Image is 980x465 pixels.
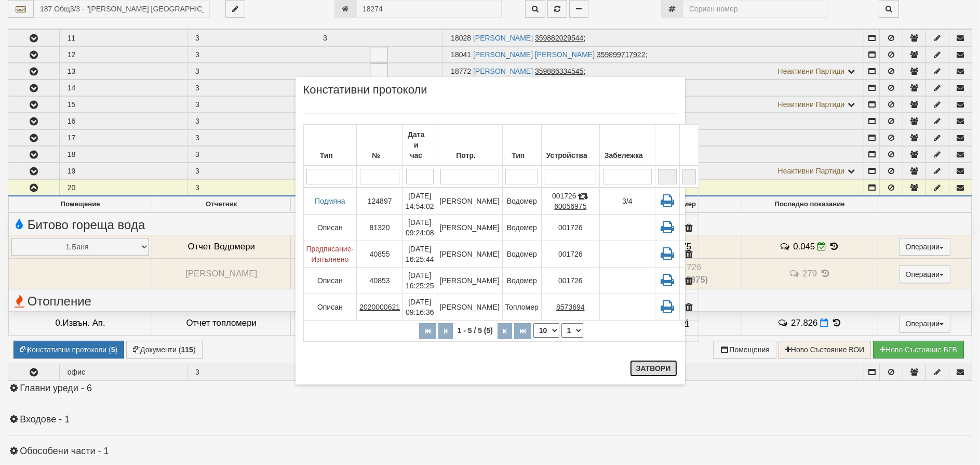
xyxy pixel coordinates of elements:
[502,188,541,215] td: Водомер
[679,124,699,166] th: : No sort applied, activate to apply an ascending sort
[303,267,357,294] td: Описан
[303,188,357,215] td: Подмяна
[502,214,541,241] td: Водомер
[541,214,599,241] td: 001726
[599,124,655,166] th: Забележка: No sort applied, activate to apply an ascending sort
[541,124,599,166] th: Устройства: No sort applied, activate to apply an ascending sort
[359,303,400,311] tcxspan: Call 2020000621 via 3CX
[514,323,531,339] button: Последна страница
[440,148,500,163] div: Потр.
[403,294,437,320] td: [DATE] 09:16:36
[554,202,586,210] tcxspan: Call 60056975 via 3CX
[561,323,583,338] select: Страница номер
[505,148,539,163] div: Тип
[403,241,437,267] td: [DATE] 16:25:44
[357,267,403,294] td: 40853
[303,85,427,103] span: Констативни протоколи
[306,148,354,163] div: Тип
[437,267,502,294] td: [PERSON_NAME]
[541,267,599,294] td: 001726
[502,294,541,320] td: Топломер
[311,245,354,263] span: - Изпълнено
[403,267,437,294] td: [DATE] 16:25:25
[502,241,541,267] td: Водомер
[455,326,495,335] span: 1 - 5 / 5 (5)
[419,323,436,339] button: Първа страница
[599,188,655,215] td: 3/4
[556,303,585,311] tcxspan: Call 8573694 via 3CX
[437,188,502,215] td: [PERSON_NAME]
[357,241,403,267] td: 40855
[303,241,357,267] td: Предписание
[655,124,679,166] th: : No sort applied, sorting is disabled
[357,188,403,215] td: 124897
[303,124,357,166] th: Тип: No sort applied, activate to apply an ascending sort
[403,188,437,215] td: [DATE] 14:54:02
[630,360,677,377] button: Затвори
[357,124,403,166] th: №: No sort applied, activate to apply an ascending sort
[602,148,652,163] div: Забележка
[541,241,599,267] td: 001726
[403,124,437,166] th: Дата и час: Descending sort applied, activate to apply an ascending sort
[502,124,541,166] th: Тип: No sort applied, activate to apply an ascending sort
[357,214,403,241] td: 81320
[437,124,502,166] th: Потр.: No sort applied, activate to apply an ascending sort
[502,267,541,294] td: Водомер
[438,323,453,339] button: Предишна страница
[437,294,502,320] td: [PERSON_NAME]
[541,188,599,215] td: 001726
[544,148,597,163] div: Устройства
[303,294,357,320] td: Описан
[403,214,437,241] td: [DATE] 09:24:08
[303,214,357,241] td: Описан
[406,127,434,163] div: Дата и час
[437,241,502,267] td: [PERSON_NAME]
[359,148,400,163] div: №
[437,214,502,241] td: [PERSON_NAME]
[498,323,512,339] button: Следваща страница
[533,323,559,338] select: Брой редове на страница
